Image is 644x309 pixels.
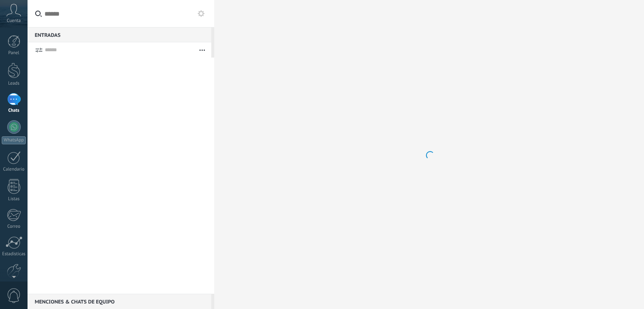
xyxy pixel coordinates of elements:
div: Panel [2,50,26,56]
button: Más [193,42,211,58]
div: Entradas [28,27,211,42]
div: WhatsApp [2,136,26,144]
div: Correo [2,224,26,229]
div: Menciones & Chats de equipo [28,294,211,309]
span: Cuenta [7,18,21,24]
div: Leads [2,81,26,86]
div: Listas [2,196,26,202]
div: Chats [2,108,26,113]
div: Estadísticas [2,251,26,257]
div: Calendario [2,167,26,172]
